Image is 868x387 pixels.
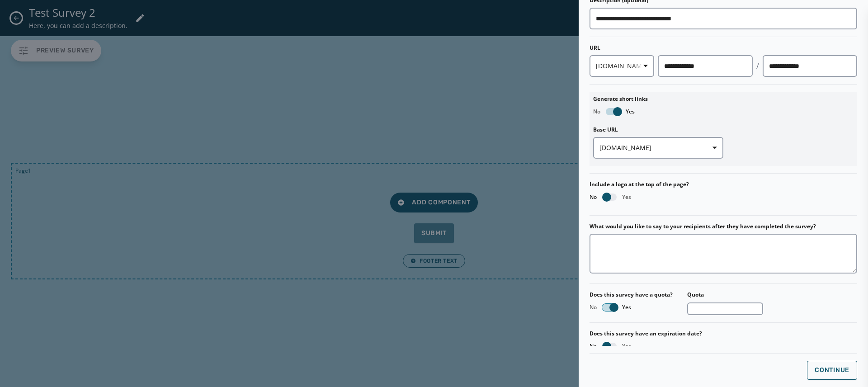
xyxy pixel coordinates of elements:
[622,193,631,201] span: Yes
[593,108,600,115] span: No
[756,61,759,71] div: /
[658,55,752,77] input: Client slug
[593,126,723,133] label: Base URL
[590,304,597,311] span: No
[590,330,857,337] label: Does this survey have an expiration date?
[763,55,857,77] input: Survey slug
[590,223,816,230] label: What would you like to say to your recipients after they have completed the survey?
[590,55,654,77] button: [DOMAIN_NAME]
[599,143,717,152] span: [DOMAIN_NAME]
[590,44,857,52] div: URL
[687,291,704,298] label: Quota
[596,61,648,71] span: [DOMAIN_NAME]
[7,7,295,17] body: Rich Text Area
[622,343,631,350] span: Yes
[593,137,723,159] button: [DOMAIN_NAME]
[590,181,857,188] label: Include a logo at the top of the page?
[622,304,631,311] span: Yes
[807,361,857,380] button: Continue
[590,193,597,201] span: No
[590,291,673,298] label: Does this survey have a quota?
[815,367,849,374] span: Continue
[626,108,635,115] span: Yes
[590,343,597,350] span: No
[593,95,854,103] label: Generate short links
